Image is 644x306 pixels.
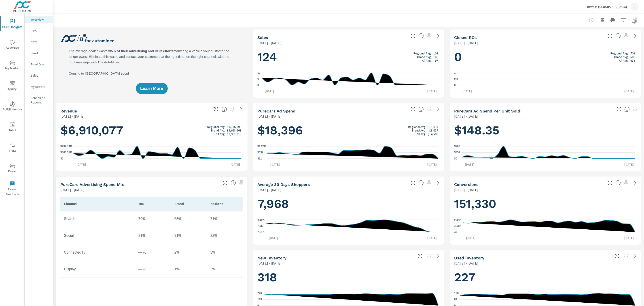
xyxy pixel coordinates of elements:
h5: Sales [257,35,268,40]
p: Regional Avg: [207,125,225,129]
text: 0 [257,84,259,87]
button: Select Date Range [630,16,639,25]
h1: 124 [257,49,440,65]
p: 708 [630,52,635,55]
span: Select a preset date range to save this widget [631,106,639,113]
text: 7.61K [257,231,265,234]
button: Make Fullscreen [409,179,417,186]
div: JD [631,3,639,11]
p: [DATE] [267,162,283,167]
button: Learn More [136,83,167,94]
p: Regional Avg: [610,52,629,55]
span: Total sales revenue over the selected date range. [Source: This data is sourced from the dealer’s... [222,107,227,112]
h1: $18,396 [257,123,440,138]
button: Make Fullscreen [417,253,424,260]
span: Select a preset date range to save this widget [238,179,245,186]
span: Query [2,81,23,92]
div: Used [25,50,53,56]
p: [DATE] - [DATE] [60,187,85,192]
text: 113 [257,298,262,301]
p: [DATE] - [DATE] [257,187,282,192]
p: Regional Avg: [408,125,426,129]
span: Number of vehicles sold by the dealership over the selected date range. [Source: This data is sou... [418,33,424,39]
div: Scheduled Reports [25,95,53,106]
h5: PureCars Ad Spend Per Unit Sold [454,109,520,113]
text: 1 [454,71,456,74]
h1: $148.35 [454,123,637,138]
button: Make Fullscreen [213,106,220,113]
p: $15,038 [428,125,438,129]
td: Social [60,230,135,241]
td: Display [60,264,135,275]
text: $637 [257,151,263,154]
span: My Market [2,60,23,71]
p: $14,509 [428,132,438,136]
h1: 7,968 [257,196,440,211]
button: Make Fullscreen [409,32,417,39]
h5: PureCars Advertising Spend Mix [60,182,124,187]
span: Select a preset date range to save this widget [229,106,236,113]
p: Fixed Ops [31,62,49,67]
p: 97 [435,59,438,62]
button: Make Fullscreen [606,179,614,186]
a: See more details in report [631,179,639,186]
p: [DATE] - [DATE] [257,114,282,119]
p: Brand [174,201,193,206]
h5: Average 30 Days Shoppers [257,182,310,187]
span: The number of dealer-specified goals completed by a visitor. [Source: This data is provided by th... [615,180,621,185]
button: "Export Report to PDF" [597,16,606,25]
text: 7.9K [257,224,263,228]
td: 1% [171,264,207,275]
span: This table looks at how you compare to the amount of budget you spend per channel as opposed to y... [231,180,236,185]
div: nav menu [0,13,24,199]
h1: 0 [454,49,637,65]
a: See more details in report [631,253,639,260]
div: Overview [25,16,53,23]
p: [DATE] [424,89,440,93]
p: [DATE] [73,162,89,167]
p: [DATE] [424,236,440,240]
td: 3% [207,264,243,275]
p: You [138,201,157,206]
text: 0 [454,84,456,87]
a: See more details in report [238,106,245,113]
text: $1.26K [257,145,266,148]
td: 65% [171,213,207,224]
span: Tier2 [2,142,23,153]
button: Make Fullscreen [614,253,621,260]
p: Channel [64,201,121,206]
span: Select a preset date range to save this widget [623,32,630,39]
p: Used [31,51,49,55]
div: PIPA [25,27,53,34]
text: 8.18K [257,218,265,221]
span: Leave Feedback [2,181,23,197]
td: 21% [135,230,171,241]
p: All Avg: [216,132,225,136]
p: BMW of [GEOGRAPHIC_DATA] [587,5,627,9]
p: [DATE] [462,162,477,167]
h5: Closed ROs [454,35,477,40]
td: — % [135,247,171,258]
p: PIPA [31,28,49,33]
p: Overview [31,17,49,22]
p: [DATE] [621,236,637,240]
p: Brand Avg: [614,55,629,59]
a: See more details in report [434,253,442,260]
td: 22% [207,230,243,241]
p: [DATE] [621,89,637,93]
div: Sales [25,72,53,79]
span: Average cost of advertising per each vehicle sold at the dealer over the selected date range. The... [624,107,630,112]
p: [DATE] - [DATE] [454,40,478,45]
span: Total cost of media for all PureCars channels for the selected dealership group over the selected... [418,107,424,112]
h1: $6,910,077 [60,123,243,138]
text: 226 [257,292,262,295]
h5: PureCars Ad Spend [257,109,295,113]
p: [DATE] - [DATE] [454,261,478,266]
span: Learn More [140,86,163,91]
span: Select a preset date range to save this widget [623,253,630,260]
td: 79% [135,213,171,224]
p: All Avg: [619,59,629,62]
p: [DATE] - [DATE] [454,114,478,119]
p: [DATE] - [DATE] [454,187,478,192]
p: Brand Avg: [412,129,426,132]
